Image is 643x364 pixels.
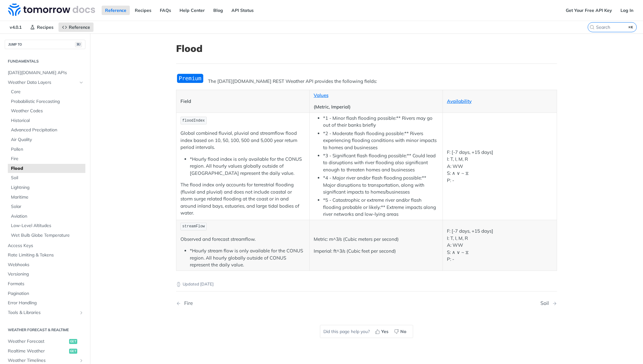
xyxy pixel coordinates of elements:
[11,118,84,124] span: Historical
[27,23,57,32] a: Recipes
[8,338,68,345] span: Weather Forecast
[228,6,257,15] a: API Status
[11,89,84,95] span: Core
[447,149,553,184] p: F: [-7 days, +15 days] I: T, I, M, R A: WW S: ∧ ∨ ~ ⧖ P: -
[400,328,406,335] span: No
[180,130,305,151] p: Global combined fluvial, pluvial and streamflow flood index based on 10, 50, 100, 500 and 5,000 y...
[540,300,557,306] a: Next Page: Soil
[11,156,84,162] span: Fire
[69,24,90,30] span: Reference
[156,6,175,15] a: FAQs
[323,130,438,151] li: *2 - Moderate flash flooding possible:** Rivers experiencing flooding conditions with minor impac...
[392,327,410,336] button: No
[5,270,85,279] a: Versioning
[102,6,130,15] a: Reference
[182,119,205,123] span: floodIndex
[8,79,77,86] span: Weather Data Layers
[11,194,84,200] span: Maritime
[323,174,438,196] li: *4 - Major river and/or flash flooding possible:** Major disruptions to transportation, along wit...
[8,145,85,154] a: Pollen
[11,175,84,181] span: Soil
[8,183,85,192] a: Lightning
[8,70,84,76] span: [DATE][DOMAIN_NAME] APIs
[381,328,388,335] span: Yes
[11,165,84,172] span: Flood
[180,98,305,105] p: Field
[314,92,328,98] a: Values
[8,106,85,116] a: Weather Codes
[8,193,85,202] a: Maritime
[5,241,85,250] a: Access Keys
[69,349,77,354] span: get
[5,298,85,308] a: Error Handling
[5,40,85,49] button: JUMP TO⌘/
[176,78,557,85] p: The [DATE][DOMAIN_NAME] REST Weather API provides the following fields:
[79,310,84,315] button: Show subpages for Tools & Libraries
[176,294,557,312] nav: Pagination Controls
[5,78,85,87] a: Weather Data LayersHide subpages for Weather Data Layers
[5,68,85,78] a: [DATE][DOMAIN_NAME] APIs
[190,247,305,269] li: *Hourly stream flow is only available for the CONUS region. All hourly globally outside of CONUS ...
[11,223,84,229] span: Low-Level Altitudes
[181,300,193,306] div: Fire
[314,236,438,243] p: Metric: m^3/s (Cubic meters per second)
[11,99,84,105] span: Probabilistic Forecasting
[176,6,208,15] a: Help Center
[176,43,557,54] h1: Flood
[69,339,77,344] span: get
[8,300,84,306] span: Error Handling
[8,262,84,268] span: Webhooks
[79,80,84,85] button: Hide subpages for Weather Data Layers
[323,152,438,174] li: *3 - Significant flash flooding possible:** Could lead to disruptions with river flooding also si...
[540,300,552,306] div: Soil
[8,87,85,97] a: Core
[617,6,637,15] a: Log In
[8,154,85,164] a: Fire
[37,24,53,30] span: Recipes
[5,58,85,64] h2: Fundamentals
[447,228,553,263] p: F: [-7 days, +15 days] I: T, I, M, R A: WW S: ∧ ∨ ~ ⧖ P: -
[8,202,85,211] a: Solar
[323,115,438,129] li: *1 - Minor flash flooding possible:** Rivers may go out of their banks briefly
[8,252,84,258] span: Rate Limiting & Tokens
[11,127,84,133] span: Advanced Precipitation
[5,346,85,356] a: Realtime Weatherget
[8,135,85,144] a: Air Quality
[8,291,84,297] span: Pagination
[6,23,25,32] span: v4.0.1
[314,104,438,111] p: (Metric, Imperial)
[8,173,85,183] a: Soil
[323,197,438,218] li: *5 - Catastrophic or extreme river and/or flash flooding probable or likely:** Extreme impacts al...
[8,243,84,249] span: Access Keys
[5,337,85,346] a: Weather Forecastget
[590,25,595,30] svg: Search
[8,348,68,354] span: Realtime Weather
[210,6,226,15] a: Blog
[8,116,85,125] a: Historical
[5,279,85,289] a: Formats
[75,42,82,47] span: ⌘/
[79,358,84,363] button: Show subpages for Weather Timelines
[11,204,84,210] span: Solar
[8,357,77,364] span: Weather Timelines
[8,3,95,16] img: Tomorrow.io Weather API Docs
[11,146,84,153] span: Pollen
[11,213,84,220] span: Aviation
[190,156,305,177] li: *Hourly flood index is only available for the CONUS region. All hourly values globally outside of...
[5,308,85,317] a: Tools & LibrariesShow subpages for Tools & Libraries
[5,327,85,333] h2: Weather Forecast & realtime
[180,181,305,217] p: The flood index only accounts for terrestrial flooding (fluvial and pluvial) and does not include...
[8,97,85,106] a: Probabilistic Forecasting
[8,125,85,135] a: Advanced Precipitation
[373,327,392,336] button: Yes
[8,310,77,316] span: Tools & Libraries
[8,281,84,287] span: Formats
[58,23,94,32] a: Reference
[182,224,205,229] span: streamFlow
[8,231,85,240] a: Wet Bulb Globe Temperature
[5,289,85,298] a: Pagination
[8,212,85,221] a: Aviation
[11,137,84,143] span: Air Quality
[5,260,85,270] a: Webhooks
[5,250,85,260] a: Rate Limiting & Tokens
